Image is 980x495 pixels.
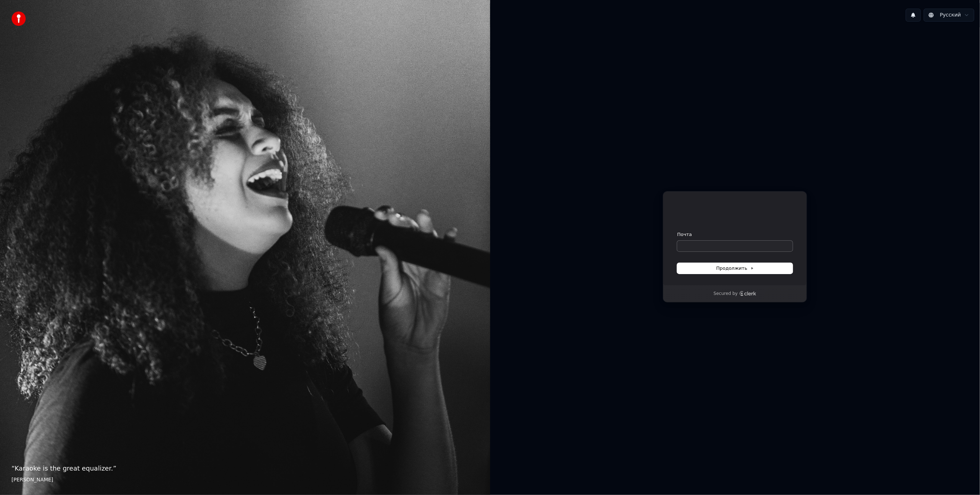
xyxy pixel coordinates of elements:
[677,263,793,274] button: Продолжить
[11,476,479,484] footer: [PERSON_NAME]
[714,291,738,297] p: Secured by
[677,231,692,238] label: Почта
[11,11,26,26] img: youka
[739,291,756,296] a: Clerk logo
[716,265,754,272] span: Продолжить
[11,463,479,473] p: “ Karaoke is the great equalizer. ”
